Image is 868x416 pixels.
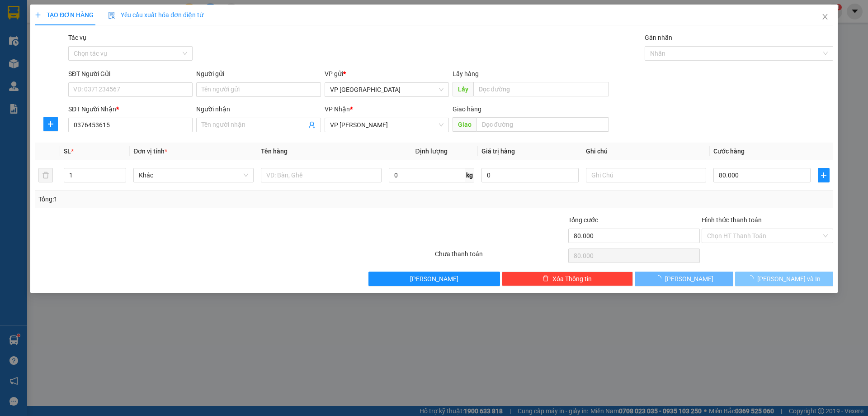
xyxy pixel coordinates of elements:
span: HAIVAN [22,5,53,14]
button: [PERSON_NAME] và In [735,272,833,286]
span: Tên hàng [261,148,288,155]
div: SĐT Người Nhận [68,104,193,114]
div: SĐT Người Gửi [68,69,193,79]
span: delete [542,275,549,282]
span: Cước hàng [713,148,745,155]
span: Người gửi: [4,52,28,57]
input: 0 [481,168,579,182]
div: Người nhận [196,104,321,114]
span: plus [818,172,829,179]
label: Tác vụ [68,34,86,41]
span: Khác [139,168,248,182]
button: Close [812,5,838,30]
span: close [821,13,829,20]
div: Chưa thanh toán [434,249,567,265]
span: Người nhận: [4,57,32,63]
button: deleteXóa Thông tin [502,272,633,286]
span: kg [465,168,474,182]
span: Xóa Thông tin [552,274,592,284]
span: plus [44,120,57,128]
button: [PERSON_NAME] [635,272,733,286]
input: Dọc đường [476,117,609,132]
span: SL [64,148,71,155]
label: Hình thức thanh toán [702,216,762,224]
span: Giao [453,117,476,132]
span: VP [GEOGRAPHIC_DATA] [73,9,132,23]
span: [PERSON_NAME] [410,274,458,284]
span: Giao hàng [453,105,481,113]
span: Lấy [453,82,473,96]
button: delete [38,168,53,182]
span: VP Nhận [325,105,350,113]
span: TẠO ĐƠN HÀNG [35,11,94,19]
span: VP HÀ NỘI [330,83,443,96]
input: Dọc đường [473,82,609,96]
label: Gán nhãn [645,34,672,41]
span: VP MỘC CHÂU [330,118,443,132]
th: Ghi chú [582,143,710,160]
span: 0943559551 [91,24,132,33]
span: [PERSON_NAME] và In [757,274,821,284]
div: VP gửi [325,69,449,79]
span: Giá trị hàng [481,148,515,155]
span: Lấy hàng [453,70,479,77]
div: Tổng: 1 [38,194,335,204]
span: loading [747,275,757,282]
button: plus [818,168,830,182]
img: icon [108,12,115,19]
button: [PERSON_NAME] [368,272,500,286]
span: [PERSON_NAME] [665,274,713,284]
span: Yêu cầu xuất hóa đơn điện tử [108,11,203,19]
span: plus [35,12,41,18]
button: plus [43,117,58,131]
div: Người gửi [196,69,321,79]
span: 0383957701 [4,64,67,77]
span: Đơn vị tính [133,148,167,155]
input: VD: Bàn, Ghế [261,168,381,182]
span: Tổng cước [568,216,598,224]
span: XUANTRANG [11,16,64,26]
input: Ghi Chú [586,168,706,182]
span: loading [655,275,665,282]
span: user-add [308,121,316,129]
span: Định lượng [415,148,448,155]
em: Logistics [23,28,52,36]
